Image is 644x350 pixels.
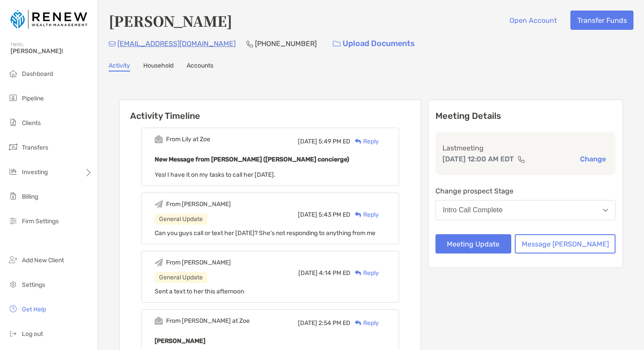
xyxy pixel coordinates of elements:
span: Investing [22,168,48,176]
p: [EMAIL_ADDRESS][DOMAIN_NAME] [117,38,236,49]
span: Log out [22,330,43,338]
img: Event icon [155,258,163,267]
a: Accounts [187,62,213,71]
span: Pipeline [22,95,44,102]
img: firm-settings icon [8,215,18,226]
div: From [PERSON_NAME] [166,200,231,208]
button: Change [577,154,609,164]
img: billing icon [8,191,18,201]
a: Activity [109,62,130,71]
button: Meeting Update [435,234,512,254]
img: transfers icon [8,142,18,152]
div: Reply [350,268,379,278]
img: Open dropdown arrow [603,209,608,212]
span: [DATE] [298,211,317,218]
button: Open Account [502,11,563,30]
div: From Lily at Zoe [166,136,210,143]
button: Intro Call Complete [435,200,616,220]
div: Reply [350,137,379,146]
p: Change prospect Stage [435,186,616,196]
p: Meeting Details [435,111,616,121]
img: Reply icon [355,270,361,276]
div: General Update [155,272,207,283]
div: Intro Call Complete [443,206,503,214]
img: add_new_client icon [8,254,18,265]
img: pipeline icon [8,93,18,103]
b: New Message from [PERSON_NAME] ([PERSON_NAME] concierge) [155,156,349,163]
img: Reply icon [355,139,361,144]
img: Reply icon [355,320,361,326]
span: 4:14 PM ED [319,269,350,277]
span: Sent a text to her this afternoon [155,288,244,295]
span: Settings [22,281,45,289]
span: Clients [22,119,41,127]
img: button icon [333,41,340,47]
span: Yes! I have it on my tasks to call her [DATE]. [155,171,276,179]
span: [DATE] [298,138,317,145]
span: Can you guys call or text her [DATE]? She's not responding to anything from me [155,229,375,237]
h4: [PERSON_NAME] [109,11,232,31]
span: 5:43 PM ED [318,211,350,218]
img: settings icon [8,279,18,289]
img: Event icon [155,135,163,143]
img: Zoe Logo [11,4,87,35]
img: clients icon [8,117,18,128]
span: Get Help [22,306,46,313]
span: Transfers [22,144,48,151]
p: Last meeting [442,143,609,154]
img: Event icon [155,200,163,208]
img: dashboard icon [8,68,18,79]
button: Message [PERSON_NAME] [515,234,616,254]
img: Reply icon [355,212,361,218]
div: From [PERSON_NAME] [166,259,231,266]
span: Dashboard [22,70,53,78]
a: Household [143,62,173,71]
p: [DATE] 12:00 AM EDT [442,154,514,164]
span: Firm Settings [22,218,59,225]
img: investing icon [8,166,18,177]
h6: Activity Timeline [120,100,421,121]
a: Upload Documents [327,34,421,53]
img: communication type [517,156,525,163]
div: From [PERSON_NAME] at Zoe [166,317,250,325]
p: [PHONE_NUMBER] [255,38,317,49]
span: Add New Client [22,257,64,264]
div: Reply [350,318,379,328]
button: Transfer Funds [570,11,633,30]
span: 2:54 PM ED [318,319,350,327]
span: 5:49 PM ED [318,138,350,145]
span: [PERSON_NAME]! [11,47,92,55]
span: Billing [22,193,38,200]
img: Event icon [155,317,163,325]
img: logout icon [8,328,18,339]
img: Email Icon [109,41,116,46]
b: [PERSON_NAME] [155,337,205,345]
span: [DATE] [298,319,317,327]
img: get-help icon [8,304,18,314]
div: Reply [350,210,379,219]
img: Phone Icon [246,40,253,47]
span: [DATE] [298,269,318,277]
div: General Update [155,214,207,225]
